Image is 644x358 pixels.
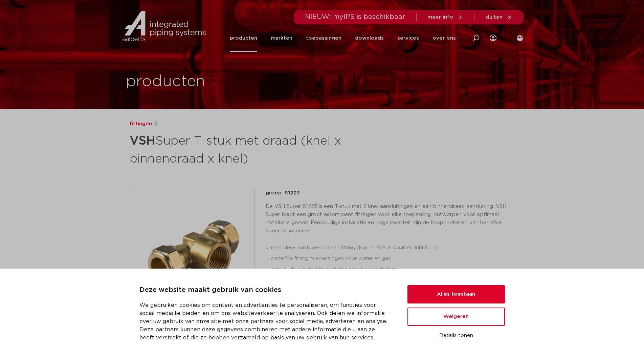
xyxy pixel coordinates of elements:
[130,135,155,147] strong: VSH
[485,14,513,20] a: sluiten
[305,14,405,20] span: NIEUW: myIPS is beschikbaar
[397,24,419,52] a: services
[407,330,505,341] button: Details tonen
[230,24,456,52] nav: Menu
[139,301,391,342] p: We gebruiken cookies om content en advertenties te personaliseren, om functies voor social media ...
[427,14,463,20] a: meer info
[139,285,391,296] p: Deze website maakt gebruik van cookies
[490,24,496,52] div: my IPS
[230,24,257,52] a: producten
[485,15,503,20] span: sluiten
[407,308,505,326] button: Weigeren
[266,189,515,197] p: groep: S1223
[407,285,505,303] button: Alles toestaan
[130,189,254,314] img: Product Image for VSH Super T-stuk met draad (knel x binnendraad x knel)
[306,24,341,52] a: toepassingen
[432,24,456,52] a: over ons
[130,131,384,167] h1: Super T-stuk met draad (knel x binnendraad x knel)
[130,120,152,128] a: fittingen
[126,71,205,92] h1: producten
[266,203,515,235] p: De VSH Super S1223 is een T-stuk met 2 knel aansluitingen en een binnendraad aansluiting. VSH Sup...
[271,253,515,264] li: dezelfde fitting toepassingen voor water en gas
[427,15,453,20] span: meer info
[271,24,292,52] a: markten
[355,24,384,52] a: downloads
[271,243,515,253] li: meerdere buistypes op één fitting (koper, RVS & staalverzinkt buis)
[271,264,515,275] li: eenvoudige installatie met standaard gereedschap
